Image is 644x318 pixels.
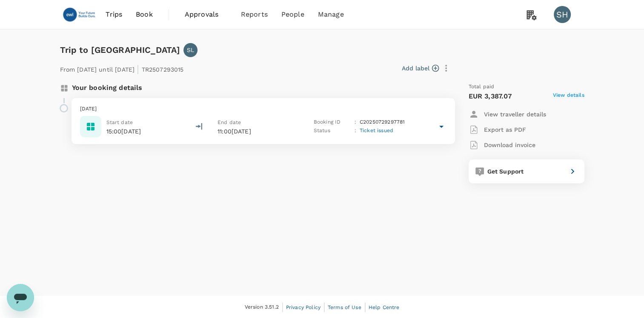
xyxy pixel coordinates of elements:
[60,61,184,76] p: From [DATE] until [DATE] TR2507293015
[281,9,304,20] span: People
[469,83,495,91] span: Total paid
[187,46,194,54] p: SL
[185,9,227,20] span: Approvals
[484,125,526,134] p: Export as PDF
[106,119,133,125] span: Start date
[80,105,447,113] p: [DATE]
[314,118,351,127] p: Booking ID
[360,127,393,133] span: Ticket issued
[484,141,535,149] p: Download invoice
[218,127,298,136] p: 11:00[DATE]
[554,6,571,23] div: SH
[469,107,546,122] button: View traveller details
[60,43,180,57] h6: Trip to [GEOGRAPHIC_DATA]
[286,304,321,310] span: Privacy Policy
[402,64,439,72] button: Add label
[328,303,361,312] a: Terms of Use
[553,91,584,101] span: View details
[469,137,535,153] button: Download invoice
[469,122,526,137] button: Export as PDF
[60,5,99,24] img: EWI Group
[218,119,241,125] span: End date
[484,110,546,119] p: View traveller details
[328,304,361,310] span: Terms of Use
[286,303,321,312] a: Privacy Policy
[469,91,512,101] p: EUR 3,387.07
[318,9,344,20] span: Manage
[487,168,524,175] span: Get Support
[72,83,143,93] p: Your booking details
[360,118,405,127] p: C20250729297781
[106,9,122,20] span: Trips
[137,63,139,75] span: |
[314,127,351,135] p: Status
[369,304,400,310] span: Help Centre
[106,127,141,136] p: 15:00[DATE]
[7,284,34,311] iframe: Button to launch messaging window
[245,303,279,312] span: Version 3.51.2
[369,303,400,312] a: Help Centre
[241,9,268,20] span: Reports
[355,127,356,135] p: :
[136,9,153,20] span: Book
[355,118,356,127] p: :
